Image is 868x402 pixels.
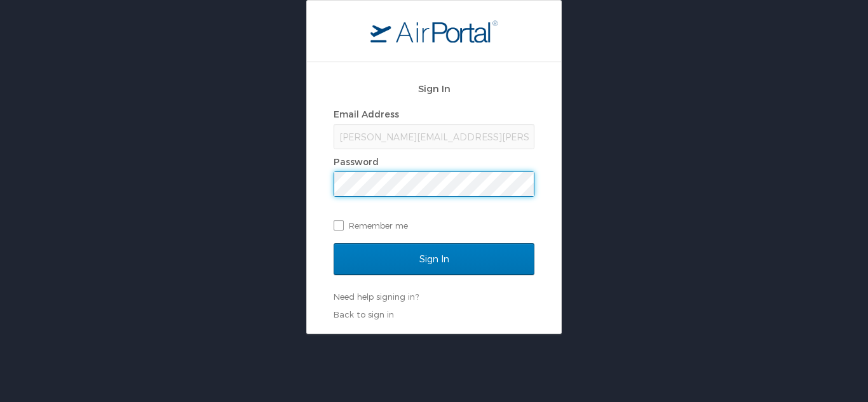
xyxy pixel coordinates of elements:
[334,216,534,235] label: Remember me
[334,81,534,96] h2: Sign In
[370,20,498,43] img: logo
[334,243,534,275] input: Sign In
[334,156,379,167] label: Password
[334,109,399,119] label: Email Address
[334,309,394,319] a: Back to sign in
[334,291,419,302] a: Need help signing in?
